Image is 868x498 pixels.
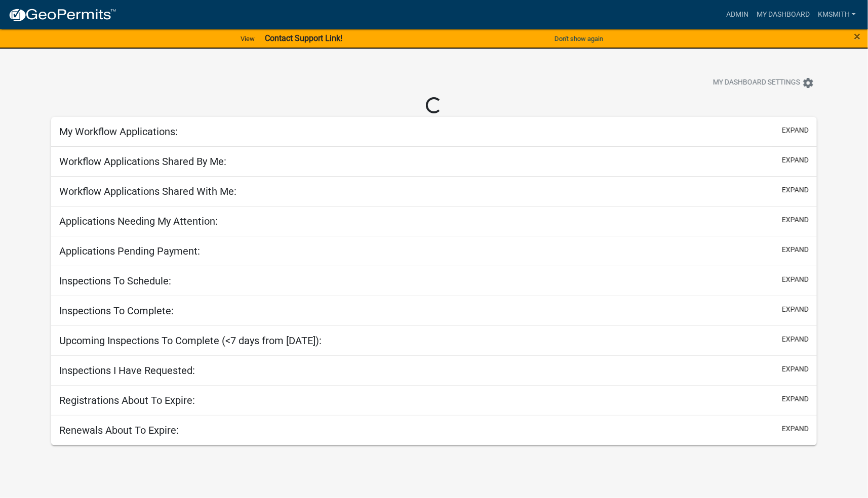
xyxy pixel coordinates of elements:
[854,30,860,43] button: Close
[236,30,259,47] a: View
[782,364,809,375] button: expand
[782,215,809,225] button: expand
[59,275,171,287] h5: Inspections To Schedule:
[59,245,200,257] h5: Applications Pending Payment:
[59,364,195,377] h5: Inspections I Have Requested:
[59,424,179,436] h5: Renewals About To Expire:
[782,334,809,345] button: expand
[753,5,814,24] a: My Dashboard
[59,394,195,406] h5: Registrations About To Expire:
[713,77,800,89] span: My Dashboard Settings
[782,244,809,255] button: expand
[59,185,236,197] h5: Workflow Applications Shared With Me:
[782,155,809,165] button: expand
[59,335,322,347] h5: Upcoming Inspections To Complete (<7 days from [DATE]):
[782,125,809,136] button: expand
[782,185,809,195] button: expand
[59,305,174,317] h5: Inspections To Complete:
[782,274,809,285] button: expand
[722,5,753,24] a: Admin
[802,77,814,89] i: settings
[550,30,607,47] button: Don't show again
[782,424,809,434] button: expand
[705,73,822,93] button: My Dashboard Settingssettings
[782,394,809,404] button: expand
[59,155,226,168] h5: Workflow Applications Shared By Me:
[265,33,342,43] strong: Contact Support Link!
[814,5,860,24] a: kmsmith
[854,29,860,44] span: ×
[59,126,178,138] h5: My Workflow Applications:
[782,304,809,315] button: expand
[59,215,218,227] h5: Applications Needing My Attention:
